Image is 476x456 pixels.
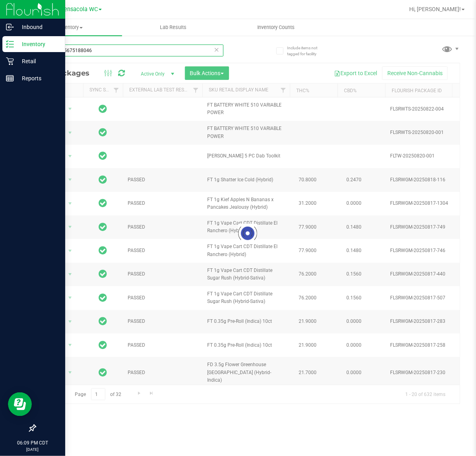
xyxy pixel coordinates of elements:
span: Include items not tagged for facility [287,45,327,57]
span: Inventory Counts [247,24,305,31]
input: Search Package ID, Item Name, SKU, Lot or Part Number... [35,45,223,56]
p: [DATE] [4,446,62,452]
p: Reports [14,74,62,83]
span: Lab Results [149,24,197,31]
inline-svg: Inbound [6,23,14,31]
inline-svg: Inventory [6,40,14,48]
a: Inventory Counts [225,19,328,36]
p: Retail [14,56,62,66]
a: Lab Results [122,19,225,36]
span: Inventory [19,24,122,31]
inline-svg: Retail [6,57,14,65]
span: Clear [214,45,220,55]
iframe: Resource center [8,392,32,416]
span: Pensacola WC [60,6,98,13]
a: Inventory [19,19,122,36]
p: Inbound [14,22,62,32]
p: 06:09 PM CDT [4,439,62,446]
p: Inventory [14,39,62,49]
inline-svg: Reports [6,74,14,82]
span: Hi, [PERSON_NAME]! [409,6,461,12]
